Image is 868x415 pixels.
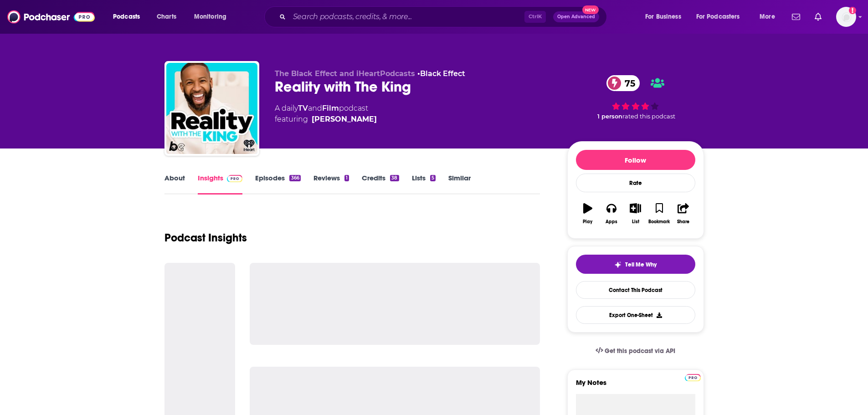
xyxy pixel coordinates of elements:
[322,104,339,113] a: Film
[289,10,524,24] input: Search podcasts, credits, & more...
[390,175,399,181] div: 38
[188,10,238,24] button: open menu
[275,103,377,125] div: A daily podcast
[275,114,377,125] span: featuring
[632,219,639,225] div: List
[588,340,683,362] a: Get this podcast via API
[625,261,657,268] span: Tell Me Why
[606,219,617,225] div: Apps
[275,69,415,78] span: The Black Effect and iHeartPodcasts
[576,378,695,394] label: My Notes
[166,63,257,154] img: Reality with The King
[600,197,623,230] button: Apps
[524,11,546,23] span: Ctrl K
[344,175,349,181] div: 1
[849,7,856,14] svg: Add a profile image
[164,231,247,245] h1: Podcast Insights
[623,197,647,230] button: List
[576,306,695,324] button: Export One-Sheet
[576,150,695,170] button: Follow
[614,261,621,268] img: tell me why sparkle
[696,10,740,23] span: For Podcasters
[685,374,701,381] img: Podchaser Pro
[273,6,616,27] div: Search podcasts, credits, & more...
[289,175,300,181] div: 366
[648,219,670,225] div: Bookmark
[671,197,695,230] button: Share
[194,10,226,23] span: Monitoring
[788,9,804,25] a: Show notifications dropdown
[362,174,399,195] a: Credits38
[151,10,182,24] a: Charts
[583,219,592,225] div: Play
[690,10,753,24] button: open menu
[107,10,152,24] button: open menu
[255,174,300,195] a: Episodes366
[836,7,856,27] button: Show profile menu
[753,10,786,24] button: open menu
[553,11,599,22] button: Open AdvancedNew
[113,10,140,23] span: Podcasts
[836,7,856,27] img: User Profile
[313,174,349,195] a: Reviews1
[298,104,308,113] a: TV
[622,113,675,120] span: rated this podcast
[605,347,675,355] span: Get this podcast via API
[576,281,695,299] a: Contact This Podcast
[417,69,465,78] span: •
[312,114,377,125] a: Carlos King
[811,9,825,25] a: Show notifications dropdown
[567,69,704,126] div: 75 1 personrated this podcast
[647,197,671,230] button: Bookmark
[645,10,681,23] span: For Business
[836,7,856,27] span: Logged in as evankrask
[576,197,600,230] button: Play
[420,69,465,78] a: Black Effect
[576,255,695,274] button: tell me why sparkleTell Me Why
[760,10,775,23] span: More
[606,75,640,91] a: 75
[677,219,689,225] div: Share
[198,174,243,195] a: InsightsPodchaser Pro
[557,15,595,19] span: Open Advanced
[639,10,693,24] button: open menu
[448,174,471,195] a: Similar
[412,174,436,195] a: Lists5
[7,8,95,26] img: Podchaser - Follow, Share and Rate Podcasts
[227,175,243,182] img: Podchaser Pro
[157,10,176,23] span: Charts
[430,175,436,181] div: 5
[164,174,185,195] a: About
[597,113,622,120] span: 1 person
[582,5,599,14] span: New
[576,174,695,192] div: Rate
[685,373,701,381] a: Pro website
[308,104,322,113] span: and
[616,75,640,91] span: 75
